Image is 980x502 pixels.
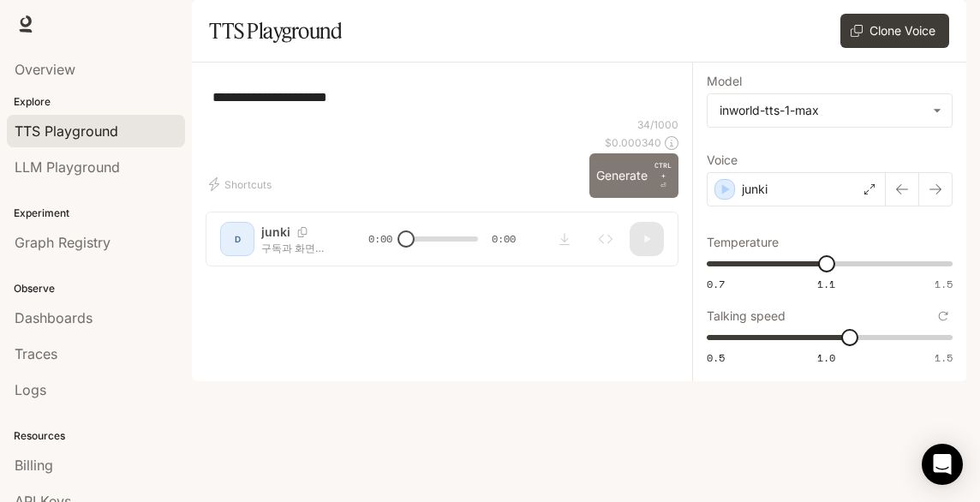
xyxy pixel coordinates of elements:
p: 34 / 1000 [637,117,678,132]
div: inworld-tts-1-max [708,94,952,127]
p: Model [707,75,742,87]
span: 1.5 [935,277,953,291]
h1: TTS Playground [209,14,342,48]
p: CTRL + [654,160,672,181]
div: Open Intercom Messenger [922,444,963,485]
button: GenerateCTRL +⏎ [589,153,678,198]
span: 0.5 [707,350,725,365]
p: Voice [707,154,738,166]
button: Shortcuts [206,170,278,198]
span: 1.5 [935,350,953,365]
span: 0.7 [707,277,725,291]
p: junki [742,181,768,198]
p: Talking speed [707,310,786,322]
button: Clone Voice [840,14,949,48]
p: $ 0.000340 [605,135,661,150]
div: inworld-tts-1-max [720,102,924,119]
p: ⏎ [654,160,672,191]
p: Temperature [707,236,779,248]
span: 1.1 [817,277,835,291]
button: Reset to default [934,307,953,326]
span: 1.0 [817,350,835,365]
